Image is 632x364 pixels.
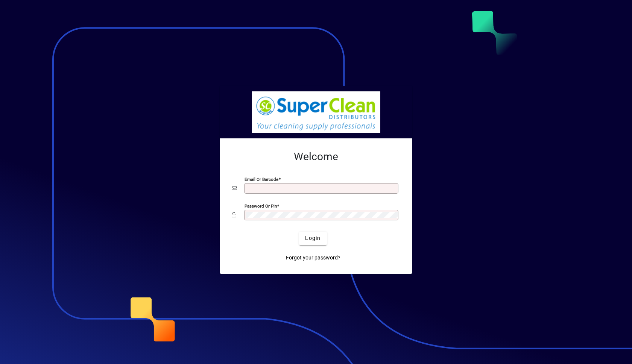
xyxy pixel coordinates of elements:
[299,232,327,245] button: Login
[245,176,278,182] mat-label: Email or Barcode
[286,254,340,262] span: Forgot your password?
[283,251,343,265] a: Forgot your password?
[245,203,277,208] mat-label: Password or Pin
[232,150,400,163] h2: Welcome
[305,234,321,242] span: Login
